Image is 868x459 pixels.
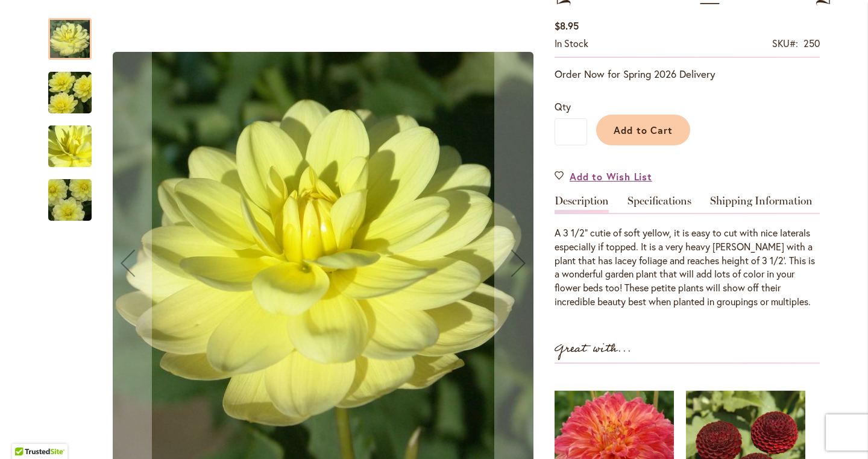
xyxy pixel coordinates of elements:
[772,37,798,49] strong: SKU
[614,124,673,136] span: Add to Cart
[555,37,588,51] div: Availability
[48,60,104,113] div: PEGGY JEAN
[555,67,820,81] p: Order Now for Spring 2026 Delivery
[27,60,113,125] img: PEGGY JEAN
[555,19,579,32] span: $8.95
[555,339,632,359] strong: Great with...
[570,169,652,183] span: Add to Wish List
[555,100,571,113] span: Qty
[555,195,609,213] a: Description
[27,168,113,233] img: PEGGY JEAN
[9,416,43,450] iframe: Launch Accessibility Center
[48,113,104,167] div: PEGGY JEAN
[555,37,588,49] span: In stock
[596,115,690,145] button: Add to Cart
[48,6,104,60] div: PEGGY JEAN
[555,169,652,183] a: Add to Wish List
[48,167,92,221] div: PEGGY JEAN
[627,195,691,213] a: Specifications
[555,226,820,309] p: A 3 1/2" cutie of soft yellow, it is easy to cut with nice laterals especially if topped. It is a...
[804,37,820,51] div: 250
[555,195,820,309] div: Detailed Product Info
[710,195,813,213] a: Shipping Information
[27,114,113,179] img: PEGGY JEAN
